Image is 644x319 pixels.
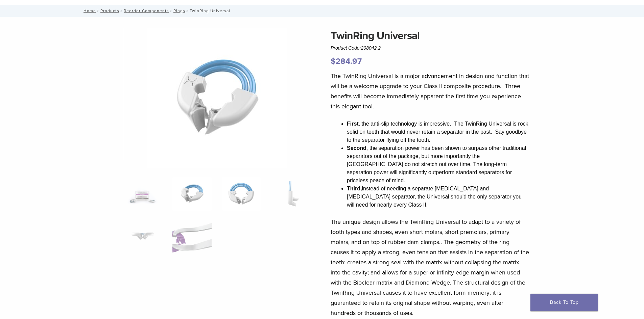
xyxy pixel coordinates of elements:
[347,121,359,127] strong: First
[347,185,529,209] li: instead of needing a separate [MEDICAL_DATA] and [MEDICAL_DATA] separator, the Universal should t...
[173,8,185,13] a: Rings
[169,9,173,12] span: /
[347,144,529,185] li: , the separation power has been shown to surpass other traditional separators out of the package,...
[347,145,366,151] strong: Second
[123,219,162,253] img: TwinRing Universal - Image 5
[222,177,261,211] img: TwinRing Universal - Image 3
[331,56,362,66] bdi: 284.97
[331,217,529,318] p: The unique design allows the TwinRing Universal to adapt to a variety of tooth types and shapes, ...
[271,177,310,211] img: TwinRing Universal - Image 4
[347,120,529,144] li: , the anti-slip technology is impressive. The TwinRing Universal is rock solid on teeth that woul...
[331,45,381,51] span: Product Code:
[81,8,96,13] a: Home
[96,9,100,12] span: /
[185,9,190,12] span: /
[331,56,336,66] span: $
[123,177,162,211] img: 208042.2-324x324.png
[530,294,598,311] a: Back To Top
[361,45,381,51] span: 208042.2
[331,28,529,44] h1: TwinRing Universal
[147,28,287,168] img: TwinRing Universal - Image 2
[172,177,211,211] img: TwinRing Universal - Image 2
[124,8,169,13] a: Reorder Components
[79,5,566,17] nav: TwinRing Universal
[347,186,362,191] strong: Third,
[331,71,529,111] p: The TwinRing Universal is a major advancement in design and function that will be a welcome upgra...
[119,9,124,12] span: /
[172,219,211,253] img: TwinRing Universal - Image 6
[100,8,119,13] a: Products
